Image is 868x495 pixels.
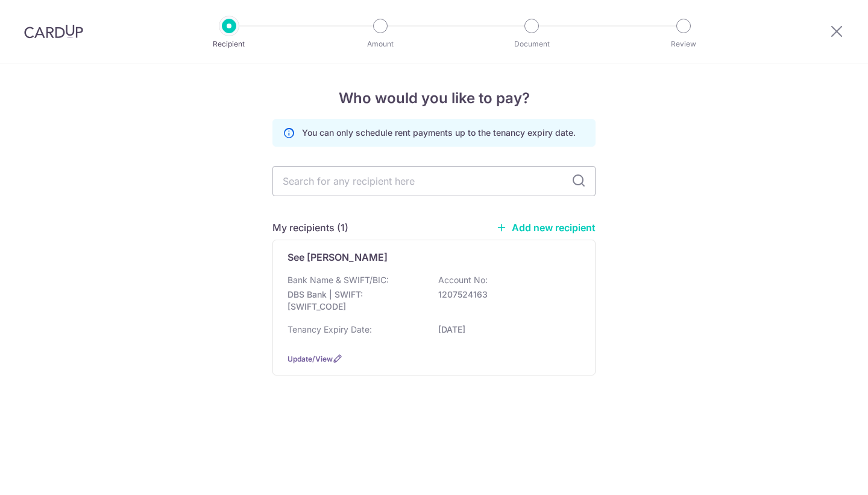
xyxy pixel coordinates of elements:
p: Bank Name & SWIFT/BIC: [288,274,389,286]
a: Update/View [288,354,333,363]
h4: Who would you like to pay? [272,88,596,109]
input: Search for any recipient here [272,166,596,196]
p: DBS Bank | SWIFT: [SWIFT_CODE] [288,289,423,313]
p: [DATE] [438,324,573,336]
p: Tenancy Expiry Date: [288,324,372,336]
p: Recipient [184,38,274,50]
p: 1207524163 [438,289,573,301]
p: See [PERSON_NAME] [288,250,388,264]
a: Add new recipient [496,222,596,234]
img: CardUp [24,24,83,39]
p: Amount [336,38,425,50]
p: You can only schedule rent payments up to the tenancy expiry date. [302,127,576,139]
p: Account No: [438,274,488,286]
p: Review [639,38,728,50]
h5: My recipients (1) [272,220,348,235]
p: Document [487,38,576,50]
